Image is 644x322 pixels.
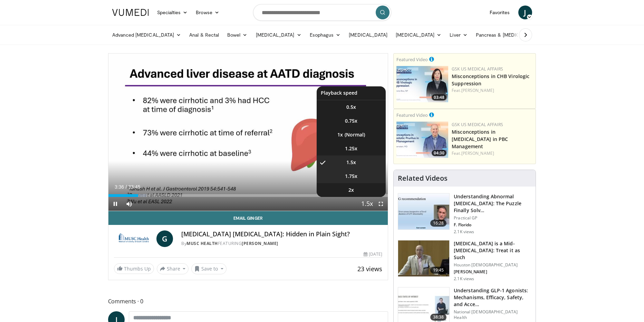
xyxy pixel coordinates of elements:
[126,184,127,190] span: /
[452,73,529,87] a: Misconceptions in CHB Virologic Suppression
[452,66,503,72] a: GSK US Medical Affairs
[337,131,343,138] span: 1x
[454,276,474,282] p: 2.1K views
[181,240,382,247] div: By FEATURING
[345,117,357,124] span: 0.75x
[223,28,251,42] a: Bowel
[186,240,218,246] a: MUSC Health
[454,240,531,261] h3: [MEDICAL_DATA] is a Mid-[MEDICAL_DATA]: Treat it as Such
[156,230,173,247] a: G
[345,28,392,42] a: [MEDICAL_DATA]
[364,251,382,257] div: [DATE]
[452,122,503,127] a: GSK US Medical Affairs
[454,222,531,228] p: F. Florido
[345,173,357,180] span: 1.75x
[398,193,449,229] img: 756ba46d-873c-446a-bef7-b53f94477476.150x105_q85_crop-smart_upscale.jpg
[345,145,357,152] span: 1.25x
[108,211,388,225] a: Email Ginger
[346,104,356,111] span: 0.5x
[108,194,388,197] div: Progress Bar
[252,28,306,42] a: [MEDICAL_DATA]
[432,150,446,156] span: 04:30
[374,197,388,211] button: Fullscreen
[185,28,223,42] a: Anal & Rectal
[253,4,391,21] input: Search topics, interventions
[181,230,382,238] h4: [MEDICAL_DATA] [MEDICAL_DATA]: Hidden in Plain Sight?
[114,230,154,247] img: MUSC Health
[396,112,428,118] small: Featured Video
[454,193,531,214] h3: Understanding Abnormal [MEDICAL_DATA]: The Puzzle Finally Solv…
[396,122,448,158] a: 04:30
[128,184,140,190] span: 33:45
[392,28,445,42] a: [MEDICAL_DATA]
[108,197,122,211] button: Pause
[430,220,447,227] span: 16:28
[396,66,448,102] a: 03:48
[346,159,356,166] span: 1.5x
[398,193,531,235] a: 16:28 Understanding Abnormal [MEDICAL_DATA]: The Puzzle Finally Solv… Practical GP F. Florido 2.1...
[122,197,136,211] button: Mute
[452,129,508,150] a: Misconceptions in [MEDICAL_DATA] in PBC Management
[454,229,474,235] p: 2.1K views
[430,267,447,274] span: 19:45
[398,240,449,276] img: 747e94ab-1cae-4bba-8046-755ed87a7908.150x105_q85_crop-smart_upscale.jpg
[461,150,494,156] a: [PERSON_NAME]
[348,187,354,193] span: 2x
[192,6,223,19] a: Browse
[461,87,494,93] a: [PERSON_NAME]
[518,6,532,19] a: J
[357,265,382,273] span: 23 views
[108,54,388,211] video-js: Video Player
[472,28,552,42] a: Pancreas & [MEDICAL_DATA]
[242,240,278,246] a: [PERSON_NAME]
[454,309,531,320] p: National [DEMOGRAPHIC_DATA] Health
[108,297,388,306] span: Comments 0
[452,87,533,94] div: Feat.
[454,262,531,268] p: Houston [DEMOGRAPHIC_DATA]
[432,94,446,101] span: 03:48
[112,9,149,16] img: VuMedi Logo
[360,197,374,211] button: Playback Rate
[398,240,531,282] a: 19:45 [MEDICAL_DATA] is a Mid-[MEDICAL_DATA]: Treat it as Such Houston [DEMOGRAPHIC_DATA] [PERSON...
[454,287,531,308] h3: Understanding GLP-1 Agonists: Mechanisms, Efficacy, Safety, and Acce…
[398,174,448,182] h4: Related Videos
[191,263,227,274] button: Save to
[306,28,345,42] a: Esophagus
[486,6,514,19] a: Favorites
[452,150,533,157] div: Feat.
[108,28,185,42] a: Advanced [MEDICAL_DATA]
[454,269,531,275] p: [PERSON_NAME]
[153,6,192,19] a: Specialties
[396,66,448,102] img: 59d1e413-5879-4b2e-8b0a-b35c7ac1ec20.jpg.150x105_q85_crop-smart_upscale.jpg
[114,263,154,274] a: Thumbs Up
[430,314,447,321] span: 38:38
[115,184,124,190] span: 3:36
[454,215,531,221] p: Practical GP
[157,263,189,274] button: Share
[396,56,428,63] small: Featured Video
[396,122,448,158] img: aa8aa058-1558-4842-8c0c-0d4d7a40e65d.jpg.150x105_q85_crop-smart_upscale.jpg
[445,28,471,42] a: Liver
